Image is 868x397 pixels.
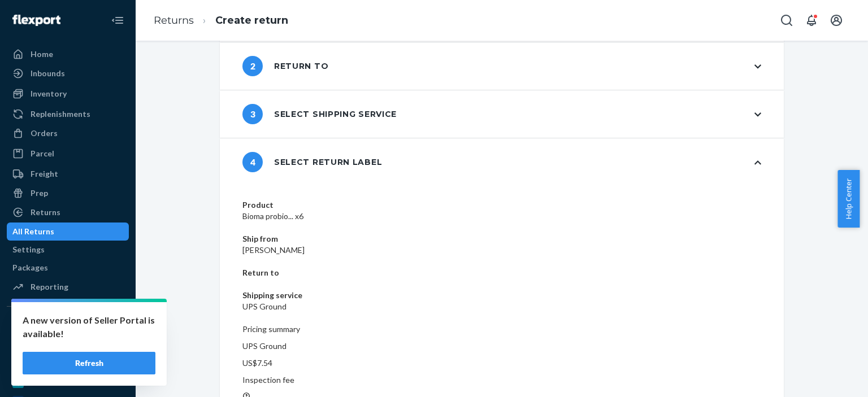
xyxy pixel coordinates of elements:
[7,105,129,123] a: Replenishments
[12,15,60,26] img: Flexport logo
[242,290,761,301] dt: Shipping service
[215,14,288,27] a: Create return
[31,207,60,218] div: Returns
[31,108,90,120] div: Replenishments
[242,56,328,76] div: Return to
[31,88,67,99] div: Inventory
[242,233,761,245] dt: Ship from
[12,262,48,273] div: Packages
[242,152,263,172] span: 4
[7,165,129,183] a: Freight
[242,152,382,172] div: Select return label
[7,223,129,241] a: All Returns
[7,85,129,103] a: Inventory
[31,128,58,139] div: Orders
[12,226,54,237] div: All Returns
[7,241,129,259] a: Settings
[7,354,129,372] a: 5176b9-7b
[7,373,129,391] a: Amazon
[7,316,129,334] button: Integrations
[12,244,45,255] div: Settings
[7,203,129,221] a: Returns
[242,56,263,76] span: 2
[7,184,129,202] a: Prep
[7,45,129,63] a: Home
[242,341,761,352] p: UPS Ground
[242,245,761,256] dd: [PERSON_NAME]
[31,187,48,199] div: Prep
[31,68,65,79] div: Inbounds
[800,9,823,32] button: Open notifications
[31,49,53,60] div: Home
[7,124,129,142] a: Orders
[242,199,761,211] dt: Product
[7,259,129,277] a: Packages
[23,352,155,374] button: Refresh
[242,104,397,124] div: Select shipping service
[7,278,129,296] a: Reporting
[145,4,297,37] ol: breadcrumbs
[154,14,194,27] a: Returns
[825,9,848,32] button: Open account menu
[31,168,58,180] div: Freight
[242,267,761,278] dt: Return to
[837,170,860,228] button: Help Center
[7,145,129,163] a: Parcel
[242,211,761,222] dd: Bioma probio... x6
[31,281,68,293] div: Reporting
[242,301,761,312] dd: UPS Ground
[7,64,129,82] a: Inbounds
[23,313,155,341] p: A new version of Seller Portal is available!
[242,374,761,386] p: Inspection fee
[242,324,761,335] p: Pricing summary
[106,9,129,32] button: Close Navigation
[242,104,263,124] span: 3
[7,335,129,353] a: f12898-4
[775,9,798,32] button: Open Search Box
[242,357,761,369] p: US$7.54
[31,148,54,159] div: Parcel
